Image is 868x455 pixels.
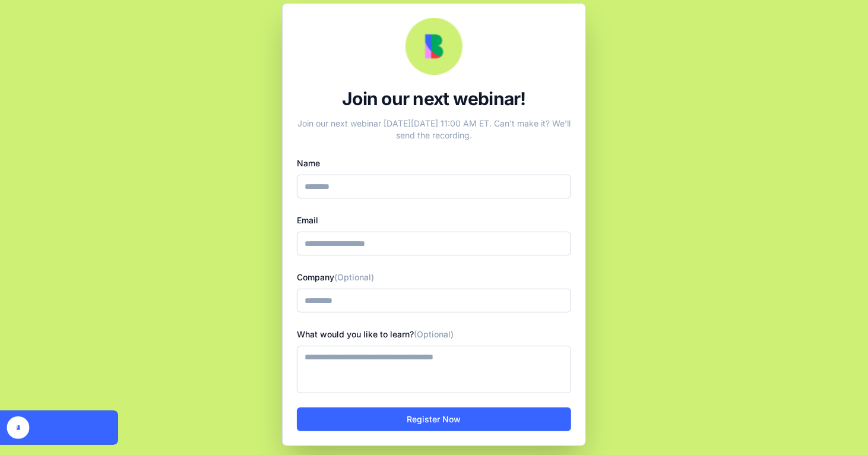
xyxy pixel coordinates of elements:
div: Join our next webinar [DATE][DATE] 11:00 AM ET. Can't make it? We'll send the recording. [297,113,571,141]
label: Company [297,272,374,282]
button: Register Now [297,407,571,431]
label: What would you like to learn? [297,329,454,339]
div: Join our next webinar! [297,88,571,109]
span: (Optional) [334,272,374,282]
img: Webinar Logo [406,18,462,75]
label: Email [297,215,318,225]
span: (Optional) [414,329,454,339]
label: Name [297,158,320,168]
